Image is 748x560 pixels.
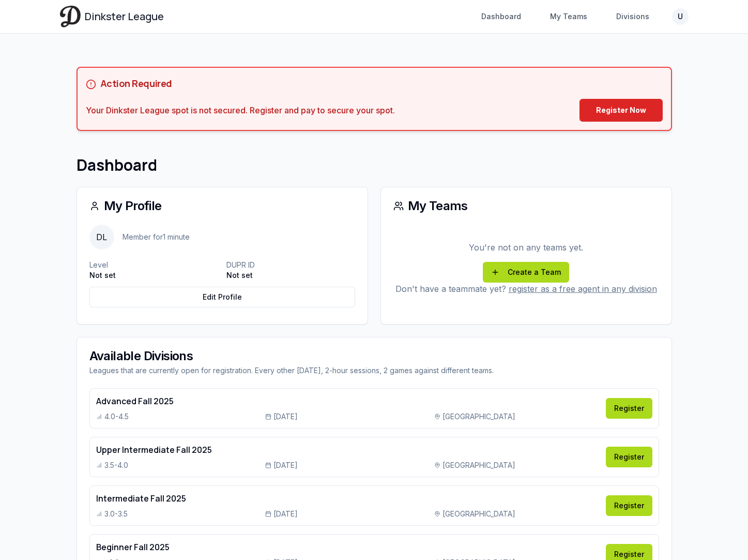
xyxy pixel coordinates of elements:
span: [DATE] [273,460,298,470]
span: [DATE] [273,509,298,519]
h1: Dashboard [77,156,672,174]
a: My Teams [544,7,593,26]
span: [GEOGRAPHIC_DATA] [442,460,515,470]
span: 4.0-4.5 [104,411,129,422]
iframe: chat widget [546,326,732,508]
p: Level [89,260,218,270]
div: Leagues that are currently open for registration. Every other [DATE], 2-hour sessions, 2 games ag... [89,365,659,376]
p: Not set [89,270,218,281]
a: register as a free agent in any division [509,284,657,294]
p: Member for 1 minute [123,232,190,242]
div: My Teams [393,200,659,212]
a: Register Now [579,99,663,122]
span: [GEOGRAPHIC_DATA] [442,411,515,422]
h4: Upper Intermediate Fall 2025 [96,444,600,456]
p: You're not on any teams yet. [393,241,659,254]
h4: Beginner Fall 2025 [96,541,600,553]
p: Not set [226,270,355,281]
span: 3.5-4.0 [104,460,128,470]
span: DL [89,225,114,249]
iframe: chat widget [699,513,732,544]
h5: Action Required [100,76,172,91]
p: Don't have a teammate yet? [393,283,659,295]
a: Create a Team [483,262,569,283]
div: Your Dinkster League spot is not secured. Register and pay to secure your spot. [86,104,395,116]
h4: Advanced Fall 2025 [96,395,600,407]
a: Edit Profile [89,287,355,307]
span: 3.0-3.5 [104,509,128,519]
span: [DATE] [273,411,298,422]
a: Divisions [610,7,655,26]
a: Dashboard [475,7,527,26]
button: U [672,8,689,25]
a: Dinkster League [60,6,164,27]
span: [GEOGRAPHIC_DATA] [442,509,515,519]
div: My Profile [89,200,355,212]
div: Available Divisions [89,350,659,362]
span: Dinkster League [85,9,164,24]
p: DUPR ID [226,260,355,270]
h4: Intermediate Fall 2025 [96,492,600,505]
img: Dinkster [60,6,81,27]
